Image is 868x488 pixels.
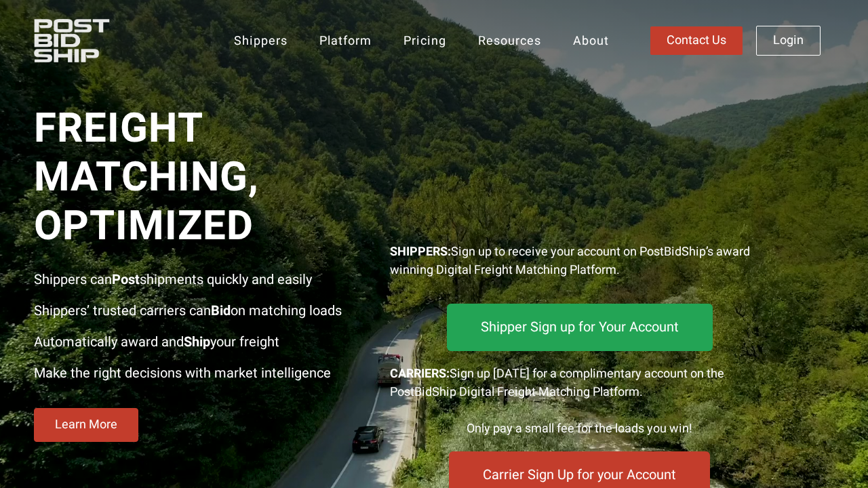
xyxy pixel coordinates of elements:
[34,408,138,442] a: Learn More
[483,468,676,482] span: Carrier Sign Up for your Account
[55,419,117,431] span: Learn More
[389,25,460,57] a: Pricing
[447,304,713,351] a: Shipper Sign up for Your Account
[390,243,451,261] strong: SHIPPERS:
[667,35,726,47] span: Contact Us
[390,243,770,279] p: Sign up to receive your account on PostBidShip’s award winning Digital Freight Matching Platform.
[34,301,370,321] p: Shippers’ trusted carriers can on matching loads
[756,26,821,56] a: Login
[305,25,386,57] a: Platform
[464,25,555,57] a: Resources
[559,25,623,57] a: About
[112,270,140,289] strong: Post
[220,25,302,57] a: Shippers
[184,332,210,352] strong: Ship
[34,19,153,62] img: PostBidShip
[34,332,370,352] p: Automatically award and your freight
[34,363,370,384] p: Make the right decisions with market intelligence
[34,270,370,290] p: Shippers can shipments quickly and easily
[390,420,770,438] div: Only pay a small fee for the loads you win!
[481,321,679,334] span: Shipper Sign up for Your Account
[390,365,770,401] div: Sign up [DATE] for a complimentary account on the PostBidShip Digital Freight Matching Platform.
[211,301,231,321] strong: Bid
[650,26,743,55] a: Contact Us
[34,104,370,251] span: Freight Matching, Optimized
[773,35,804,47] span: Login
[390,365,450,383] strong: CARRIERS:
